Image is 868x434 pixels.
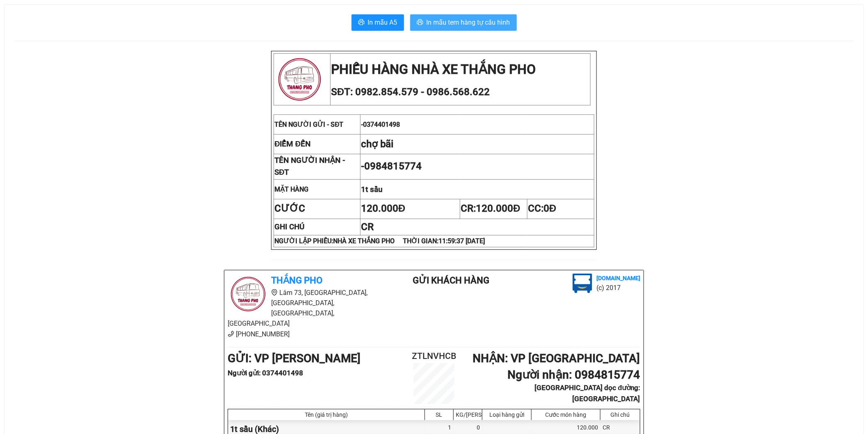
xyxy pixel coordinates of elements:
[596,283,640,293] li: (c) 2017
[361,221,374,233] span: CR
[228,369,303,377] b: Người gửi : 0374401498
[274,139,311,148] strong: ĐIỂM ĐẾN
[596,275,640,281] b: [DOMAIN_NAME]
[274,237,485,245] strong: NGƯỜI LẬP PHIẾU:
[274,54,325,105] img: logo
[274,203,305,214] strong: CƯỚC
[427,17,510,27] span: In mẫu tem hàng tự cấu hình
[361,160,422,172] span: -
[333,237,485,245] span: NHÀ XE THẮNG PHO THỜI GIAN:
[473,352,640,365] b: NHẬN : VP [GEOGRAPHIC_DATA]
[413,275,490,286] b: Gửi khách hàng
[361,138,393,150] span: chợ bãi
[400,349,468,363] h2: ZTLNVHCB
[364,160,422,172] span: 0984815774
[544,203,556,214] span: 0Đ
[361,185,382,194] span: 1t sầu
[228,274,269,315] img: logo.jpg
[535,384,640,403] b: [GEOGRAPHIC_DATA] dọc đường: [GEOGRAPHIC_DATA]
[331,62,536,77] strong: PHIẾU HÀNG NHÀ XE THẮNG PHO
[358,19,365,27] span: printer
[352,14,404,31] button: printerIn mẫu A5
[427,411,451,418] div: SL
[274,156,345,177] strong: TÊN NGƯỜI NHẬN - SĐT
[573,274,592,293] img: logo.jpg
[271,275,322,286] b: Thắng Pho
[230,411,423,418] div: Tên (giá trị hàng)
[368,17,397,27] span: In mẫu A5
[274,185,308,193] strong: MẶT HÀNG
[361,121,400,128] span: -
[461,203,520,214] span: CR:
[439,237,485,245] span: 11:59:37 [DATE]
[331,86,490,98] span: SĐT: 0982.854.579 - 0986.568.622
[456,411,480,418] div: KG/[PERSON_NAME]
[417,19,423,27] span: printer
[410,14,517,31] button: printerIn mẫu tem hàng tự cấu hình
[271,289,278,296] span: environment
[507,368,640,381] b: Người nhận : 0984815774
[484,411,529,418] div: Loại hàng gửi
[228,288,380,329] li: Lâm 73, [GEOGRAPHIC_DATA], [GEOGRAPHIC_DATA], [GEOGRAPHIC_DATA], [GEOGRAPHIC_DATA]
[228,352,361,365] b: GỬI : VP [PERSON_NAME]
[274,222,304,231] strong: GHI CHÚ
[528,203,556,214] span: CC:
[274,121,344,128] span: TÊN NGƯỜI GỬI - SĐT
[476,203,520,214] span: 120.000Đ
[363,121,400,128] span: 0374401498
[361,203,405,214] span: 120.000Đ
[603,411,638,418] div: Ghi chú
[228,331,234,337] span: phone
[228,329,380,339] li: [PHONE_NUMBER]
[534,411,598,418] div: Cước món hàng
